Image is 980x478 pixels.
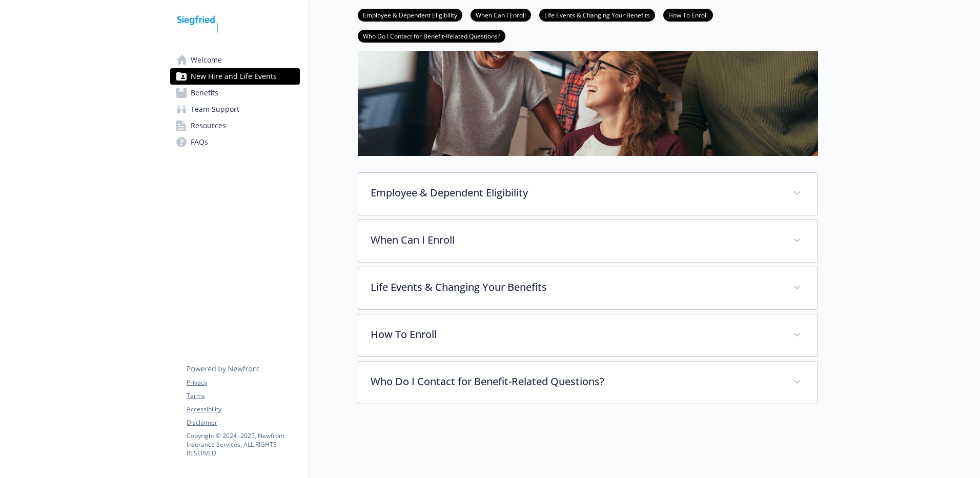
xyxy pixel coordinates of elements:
[187,391,299,401] a: Terms
[191,52,222,68] span: Welcome
[358,173,818,215] div: Employee & Dependent Eligibility
[358,314,818,356] div: How To Enroll
[187,431,299,457] p: Copyright © 2024 - 2025 , Newfront Insurance Services, ALL RIGHTS RESERVED
[170,52,300,68] a: Welcome
[371,280,781,295] p: Life Events & Changing Your Benefits
[663,10,713,19] a: How To Enroll
[358,362,818,404] div: Who Do I Contact for Benefit-Related Questions?
[191,85,218,101] span: Benefits
[191,68,277,85] span: New Hire and Life Events
[358,267,818,309] div: Life Events & Changing Your Benefits
[170,68,300,85] a: New Hire and Life Events
[358,10,462,19] a: Employee & Dependent Eligibility
[187,378,299,387] a: Privacy
[170,134,300,150] a: FAQs
[191,117,226,134] span: Resources
[371,374,781,389] p: Who Do I Contact for Benefit-Related Questions?
[170,101,300,117] a: Team Support
[371,232,781,248] p: When Can I Enroll
[187,418,299,427] a: Disclaimer
[358,220,818,262] div: When Can I Enroll
[358,31,505,41] a: Who Do I Contact for Benefit-Related Questions?
[170,117,300,134] a: Resources
[471,10,531,19] a: When Can I Enroll
[191,101,239,117] span: Team Support
[539,10,655,19] a: Life Events & Changing Your Benefits
[191,134,208,150] span: FAQs
[187,405,299,414] a: Accessibility
[170,85,300,101] a: Benefits
[371,327,781,342] p: How To Enroll
[371,185,781,201] p: Employee & Dependent Eligibility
